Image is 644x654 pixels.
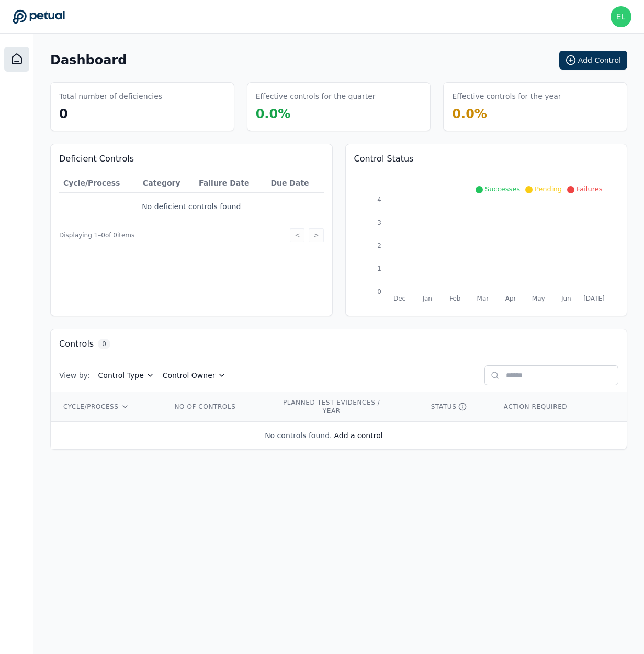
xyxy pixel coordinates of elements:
img: eliot+upstart@petual.ai [611,6,631,27]
td: No deficient controls found [59,193,324,221]
th: Category [139,174,195,193]
button: Control Type [98,370,154,381]
tspan: 0 [377,288,381,295]
span: Displaying 1– 0 of 0 items [59,231,134,239]
th: Due Date [266,174,323,193]
tspan: Apr [505,295,516,302]
h1: Dashboard [50,52,127,68]
button: Add a control [334,430,382,441]
div: CYCLE/PROCESS [63,403,146,411]
th: Cycle/Process [59,174,139,193]
h3: Control Status [354,153,619,165]
span: View by: [59,370,90,381]
button: < [290,228,304,242]
h3: Effective controls for the year [452,91,561,101]
tspan: [DATE] [583,295,605,302]
a: Go to Dashboard [13,9,65,24]
tspan: 4 [377,196,381,203]
tspan: Mar [477,295,489,302]
h3: Effective controls for the quarter [256,91,376,101]
th: ACTION REQUIRED [491,392,597,422]
tspan: 1 [377,265,381,272]
span: 0.0 % [256,107,291,121]
tspan: 2 [377,242,381,249]
a: Dashboard [4,47,29,72]
div: STATUS [431,403,479,411]
tspan: Jun [560,295,571,302]
div: PLANNED TEST EVIDENCES / YEAR [281,398,382,415]
span: Pending [535,185,562,193]
tspan: Feb [449,295,460,302]
button: Control Owner [163,370,226,381]
div: NO OF CONTROLS [172,403,239,411]
div: No controls found. [265,430,332,441]
h3: Deficient Controls [59,153,324,165]
span: Successes [485,185,520,193]
button: Add Control [559,51,627,70]
h3: Total number of deficiencies [59,91,162,101]
tspan: May [532,295,545,302]
span: 0 [59,107,68,121]
button: > [309,228,323,242]
tspan: Dec [393,295,405,302]
tspan: Jan [422,295,432,302]
h3: Controls [59,338,94,350]
tspan: 3 [377,219,381,226]
span: Failures [577,185,603,193]
span: 0 [98,339,110,349]
span: 0.0 % [452,107,487,121]
th: Failure Date [195,174,266,193]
